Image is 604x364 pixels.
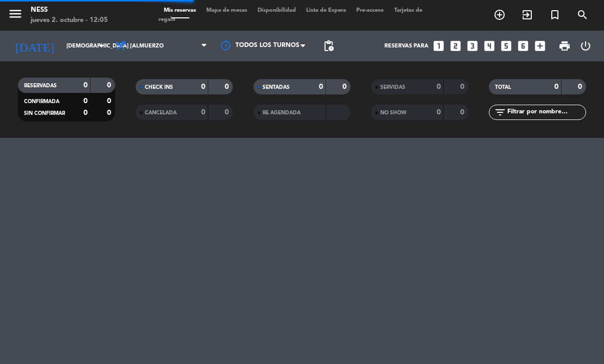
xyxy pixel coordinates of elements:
strong: 0 [437,109,441,116]
span: BUSCAR [569,6,596,23]
i: turned_in_not [549,9,561,21]
i: arrow_drop_down [95,40,107,52]
strong: 0 [342,83,349,90]
i: looks_3 [466,39,479,53]
i: menu [8,6,23,21]
i: search [576,9,589,21]
div: LOG OUT [575,31,596,61]
strong: 0 [578,83,584,90]
span: CANCELADA [145,110,177,115]
span: Almuerzo [132,43,164,50]
span: SENTADAS [263,85,290,90]
i: power_settings_new [579,40,592,52]
strong: 0 [107,82,113,89]
span: SIN CONFIRMAR [24,111,65,116]
button: menu [8,6,23,25]
span: print [558,40,571,52]
i: looks_6 [516,39,530,53]
strong: 0 [83,98,88,105]
strong: 0 [319,83,323,90]
i: [DATE] [8,35,61,57]
i: looks_one [432,39,445,53]
strong: 0 [225,109,231,116]
i: add_box [533,39,547,53]
span: RESERVAR MESA [486,6,513,23]
strong: 0 [107,109,113,116]
span: Reserva especial [541,6,569,23]
strong: 0 [554,83,558,90]
span: Mapa de mesas [201,8,252,13]
i: add_circle_outline [493,9,506,21]
strong: 0 [201,109,205,116]
strong: 0 [460,83,466,90]
span: WALK IN [513,6,541,23]
input: Filtrar por nombre... [506,107,586,118]
i: filter_list [494,106,506,118]
strong: 0 [83,82,88,89]
span: TOTAL [495,85,511,90]
i: looks_two [449,39,462,53]
strong: 0 [437,83,441,90]
strong: 0 [83,109,88,116]
i: exit_to_app [521,9,533,21]
span: Disponibilidad [252,8,301,13]
span: CONFIRMADA [24,99,59,104]
span: Lista de Espera [301,8,351,13]
span: Pre-acceso [351,8,389,13]
span: NO SHOW [380,110,406,115]
span: Mis reservas [159,8,201,13]
span: CHECK INS [145,85,173,90]
i: looks_5 [500,39,513,53]
strong: 0 [225,83,231,90]
span: RE AGENDADA [263,110,300,115]
strong: 0 [107,98,113,105]
i: looks_4 [483,39,496,53]
span: RESERVADAS [24,83,57,88]
span: SERVIDAS [380,85,405,90]
span: Reservas para [384,43,428,50]
strong: 0 [201,83,205,90]
strong: 0 [460,109,466,116]
div: Ness [31,5,108,15]
div: jueves 2. octubre - 12:05 [31,15,108,26]
span: pending_actions [322,40,335,52]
